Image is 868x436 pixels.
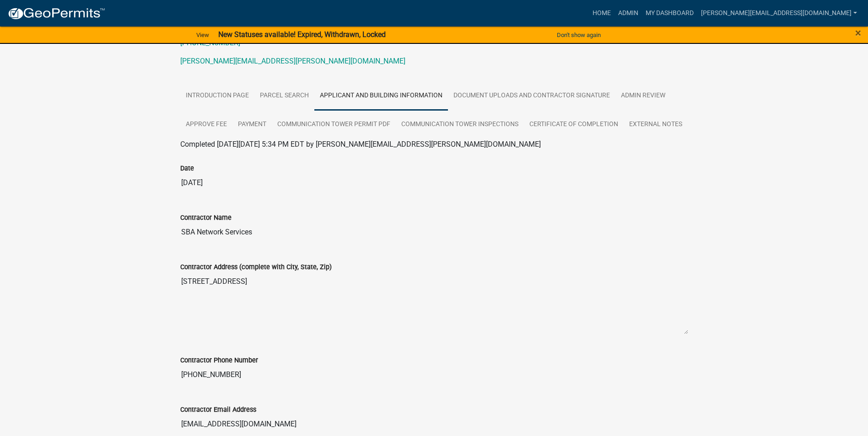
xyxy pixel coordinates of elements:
label: Contractor Name [180,215,232,221]
button: Close [855,27,861,38]
label: Contractor Email Address [180,407,256,413]
a: Admin [615,5,642,22]
strong: New Statuses available! Expired, Withdrawn, Locked [218,30,386,39]
a: My Dashboard [642,5,697,22]
a: Applicant and Building Information [314,81,448,111]
button: Don't show again [553,27,604,43]
label: Contractor Address (complete with City, State, Zip) [180,264,332,271]
a: Home [589,5,615,22]
a: Payment [232,110,272,139]
a: [PERSON_NAME][EMAIL_ADDRESS][PERSON_NAME][DOMAIN_NAME] [180,57,405,65]
a: Communication Tower Inspections [396,110,524,139]
a: Parcel search [254,81,314,111]
a: Admin Review [615,81,671,111]
a: View [193,27,213,43]
a: Certificate of Completion [524,110,624,139]
span: Completed [DATE][DATE] 5:34 PM EDT by [PERSON_NAME][EMAIL_ADDRESS][PERSON_NAME][DOMAIN_NAME] [180,140,541,149]
label: Contractor Phone Number [180,357,258,364]
a: Approve Fee [180,110,232,139]
span: × [855,27,861,39]
a: External Notes [624,110,688,139]
label: Date [180,165,194,172]
a: Introduction Page [180,81,254,111]
a: Document Uploads and Contractor Signature [448,81,615,111]
a: [PHONE_NUMBER] [180,38,240,47]
a: [PERSON_NAME][EMAIL_ADDRESS][DOMAIN_NAME] [697,5,861,22]
textarea: [STREET_ADDRESS] [180,272,688,335]
a: Communication Tower Permit PDF [272,110,396,139]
